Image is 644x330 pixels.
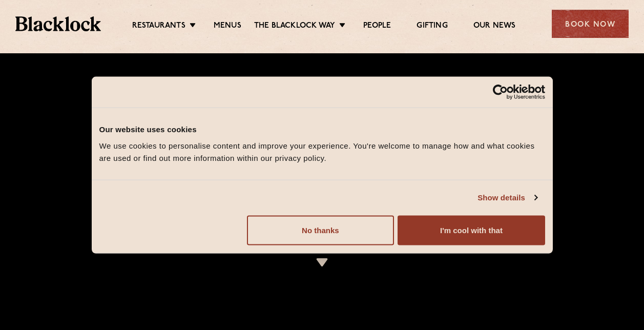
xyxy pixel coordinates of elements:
a: Menus [214,21,241,32]
img: BL_Textured_Logo-footer-cropped.svg [15,16,101,31]
a: Usercentrics Cookiebot - opens in a new window [455,85,545,100]
button: No thanks [247,215,394,245]
button: I'm cool with that [398,215,545,245]
a: Show details [477,192,537,204]
a: The Blacklock Way [254,21,335,32]
a: People [363,21,391,32]
div: We use cookies to personalise content and improve your experience. You're welcome to manage how a... [99,139,545,164]
img: icon-dropdown-cream.svg [316,258,328,266]
a: Our News [473,21,516,32]
a: Gifting [417,21,447,32]
div: Book Now [552,10,629,38]
div: Our website uses cookies [99,123,545,136]
a: Restaurants [132,21,185,32]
